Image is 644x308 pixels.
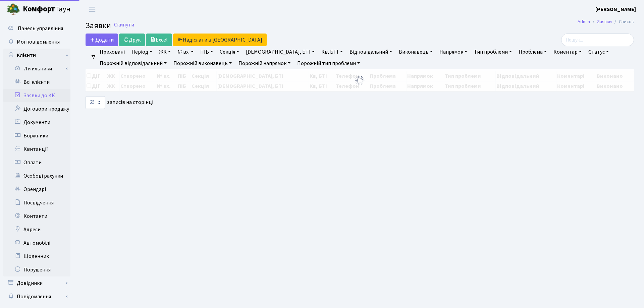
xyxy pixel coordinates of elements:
a: Посвідчення [3,196,70,209]
a: Статус [586,46,611,58]
a: Панель управління [3,22,70,35]
a: Excel [146,34,172,46]
a: Admin [578,18,590,25]
span: Заявки [86,20,111,32]
span: Таун [23,4,70,15]
select: записів на сторінці [86,96,105,109]
a: Секція [217,46,242,58]
a: Порожній тип проблеми [294,58,363,69]
a: Повідомлення [3,290,70,303]
b: Комфорт [23,4,55,14]
a: Заявки [597,18,612,25]
img: logo.png [7,3,20,16]
a: Скинути [114,22,134,28]
label: записів на сторінці [86,96,153,109]
a: № вх. [175,46,196,58]
span: Додати [90,36,114,44]
a: Проблема [516,46,549,58]
nav: breadcrumb [568,15,644,29]
a: Клієнти [3,49,70,62]
a: Надіслати в [GEOGRAPHIC_DATA] [173,34,267,46]
a: ПІБ [198,46,216,58]
a: Порожній напрямок [236,58,293,69]
a: Кв, БТІ [319,46,345,58]
input: Пошук... [561,34,634,46]
a: Приховані [97,46,127,58]
li: Список [612,18,634,25]
span: Мої повідомлення [17,38,60,46]
img: Обробка... [355,75,365,86]
b: [PERSON_NAME] [595,6,636,13]
a: Щоденник [3,250,70,263]
a: Договори продажу [3,102,70,116]
a: Всі клієнти [3,75,70,89]
a: Боржники [3,129,70,142]
a: Лічильники [8,62,70,75]
a: Напрямок [437,46,470,58]
a: Автомобілі [3,236,70,250]
a: Контакти [3,209,70,223]
a: Довідники [3,276,70,290]
span: Панель управління [18,25,63,32]
a: Відповідальний [347,46,395,58]
a: Особові рахунки [3,169,70,183]
a: Коментар [551,46,584,58]
button: Переключити навігацію [84,4,101,15]
a: Заявки до КК [3,89,70,102]
a: Тип проблеми [471,46,515,58]
a: Додати [86,34,118,46]
a: Порожній відповідальний [97,58,169,69]
a: Порожній виконавець [171,58,234,69]
a: Період [129,46,155,58]
a: [DEMOGRAPHIC_DATA], БТІ [243,46,317,58]
a: Виконавець [396,46,435,58]
a: Друк [119,34,145,46]
a: [PERSON_NAME] [595,5,636,13]
a: Квитанції [3,142,70,156]
a: Орендарі [3,183,70,196]
a: Оплати [3,156,70,169]
a: Порушення [3,263,70,276]
a: ЖК [156,46,173,58]
a: Адреси [3,223,70,236]
a: Мої повідомлення [3,35,70,49]
a: Документи [3,116,70,129]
